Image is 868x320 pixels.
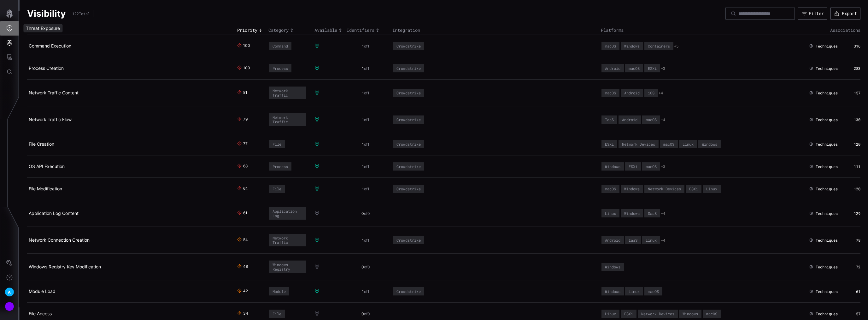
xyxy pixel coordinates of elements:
[847,289,860,294] div: 61
[364,187,369,191] span: of 1
[661,238,665,243] button: +4
[809,11,824,16] div: Filter
[629,164,637,169] div: ESXi
[364,289,369,294] span: of 1
[29,65,64,71] a: Process Creation
[605,289,620,294] div: Windows
[816,142,838,147] span: Techniques
[646,164,657,169] div: macOS
[648,44,670,48] div: Containers
[243,65,248,71] div: 100
[347,289,384,294] div: 1
[661,164,665,169] button: +3
[689,187,698,191] div: ESXi
[29,186,62,191] a: File Modification
[243,311,248,317] div: 34
[347,117,384,122] div: 1
[273,312,281,316] div: File
[0,285,19,299] button: A
[624,312,633,316] div: ESXi
[243,141,248,147] div: 77
[605,142,614,146] div: ESXi
[847,66,860,71] div: 283
[29,117,72,122] a: Network Traffic Flow
[243,289,248,294] div: 42
[847,238,860,243] div: 78
[648,91,654,95] div: iOS
[605,211,616,216] div: Linux
[661,211,665,216] button: +4
[72,12,90,15] div: 122 Total
[364,164,369,169] span: of 1
[622,142,655,146] div: Network Devices
[706,312,717,316] div: macOS
[29,211,79,216] a: Application Log Content
[816,187,838,192] span: Techniques
[243,264,248,270] div: 48
[273,236,303,244] div: Network Traffic
[364,44,369,48] span: of 1
[347,27,389,33] div: Toggle sort direction
[648,211,657,216] div: SaaS
[605,117,614,122] div: IaaS
[243,43,248,49] div: 100
[396,117,421,122] div: Crowdstrike
[396,289,421,294] div: Crowdstrike
[273,44,288,48] div: Command
[243,186,248,192] div: 64
[273,209,303,218] div: Application Log
[364,117,369,122] span: of 1
[816,312,838,317] span: Techniques
[605,265,620,269] div: Windows
[605,238,620,242] div: Android
[396,142,421,146] div: Crowdstrike
[391,26,599,35] th: Integration
[347,142,384,147] div: 1
[27,8,66,19] h1: Visibility
[29,90,79,95] a: Network Traffic Content
[396,187,421,191] div: Crowdstrike
[605,164,620,169] div: Windows
[847,117,860,122] div: 130
[273,88,303,97] div: Network Traffic
[396,66,421,70] div: Crowdstrike
[273,187,281,191] div: File
[243,211,248,216] div: 61
[364,211,370,216] span: of 0
[396,44,421,48] div: Crowdstrike
[706,187,717,191] div: Linux
[816,238,838,243] span: Techniques
[648,289,659,294] div: macOS
[29,289,56,294] a: Module Load
[347,312,384,317] div: 0
[661,66,665,71] button: +3
[847,187,860,192] div: 120
[816,211,838,216] span: Techniques
[347,187,384,192] div: 1
[847,211,860,216] div: 129
[605,44,616,48] div: macOS
[364,265,370,269] span: of 0
[273,289,286,294] div: Module
[237,27,265,33] div: Toggle sort direction
[29,264,101,269] a: Windows Registry Key Modification
[347,238,384,243] div: 1
[396,91,421,95] div: Crowdstrike
[29,237,90,243] a: Network Connection Creation
[648,187,681,191] div: Network Devices
[268,27,312,33] div: Toggle sort direction
[847,44,860,49] div: 316
[605,91,616,95] div: macOS
[847,91,860,96] div: 157
[605,66,620,70] div: Android
[347,44,384,49] div: 1
[663,142,674,146] div: macOS
[243,164,248,169] div: 68
[273,66,288,70] div: Process
[23,24,62,32] div: Threat Exposure
[273,115,303,124] div: Network Traffic
[347,164,384,169] div: 1
[314,27,343,33] div: Toggle sort direction
[347,66,384,71] div: 1
[702,142,717,146] div: Windows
